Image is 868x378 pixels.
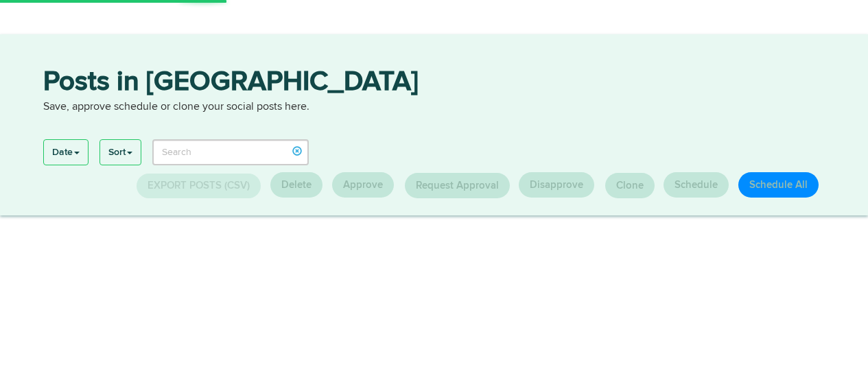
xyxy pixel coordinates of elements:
[100,140,141,165] a: Sort
[44,140,88,165] a: Date
[270,172,322,198] button: Delete
[738,172,819,198] button: Schedule All
[405,173,510,198] button: Request Approval
[616,180,644,191] span: Clone
[664,172,729,198] button: Schedule
[416,180,499,191] span: Request Approval
[152,139,309,165] input: Search
[43,99,825,115] p: Save, approve schedule or clone your social posts here.
[137,174,261,198] button: Export Posts (CSV)
[605,173,655,198] button: Clone
[519,172,594,198] button: Disapprove
[332,172,394,198] button: Approve
[43,69,825,99] h3: Posts in [GEOGRAPHIC_DATA]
